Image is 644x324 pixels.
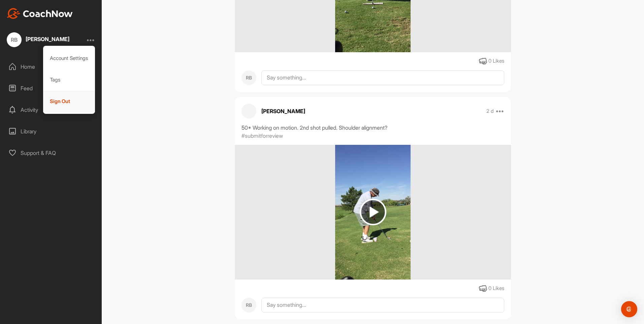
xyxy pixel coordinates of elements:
div: Feed [4,80,99,97]
div: 0 Likes [488,57,504,65]
div: Home [4,58,99,75]
div: 50* Working on motion. 2nd shot pulled. Shoulder alignment? [241,124,504,132]
img: CoachNow [7,8,73,19]
div: Support & FAQ [4,144,99,161]
div: Open Intercom Messenger [621,301,637,317]
img: media [335,145,411,280]
div: Account Settings [43,47,95,69]
div: RB [241,298,256,313]
p: #submitforreview [241,132,283,140]
div: RB [241,70,256,85]
p: [PERSON_NAME] [261,107,305,115]
div: 0 Likes [488,285,504,292]
div: [PERSON_NAME] [26,36,69,42]
div: RB [7,32,22,47]
div: Tags [43,69,95,91]
p: 2 d [486,108,494,115]
div: Activity [4,101,99,118]
div: Sign Out [43,91,95,112]
img: play [360,199,386,225]
div: Library [4,123,99,140]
